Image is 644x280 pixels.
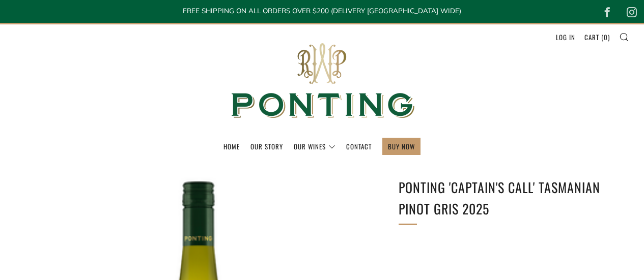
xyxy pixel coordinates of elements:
a: Contact [346,138,372,154]
a: Cart (0) [584,29,610,45]
a: BUY NOW [388,138,415,154]
a: Home [223,138,240,154]
h1: Ponting 'Captain's Call' Tasmanian Pinot Gris 2025 [399,177,612,219]
a: Our Wines [294,138,335,154]
a: Log in [556,29,575,45]
img: Ponting Wines [220,24,424,138]
span: 0 [604,32,608,42]
a: Our Story [250,138,283,154]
